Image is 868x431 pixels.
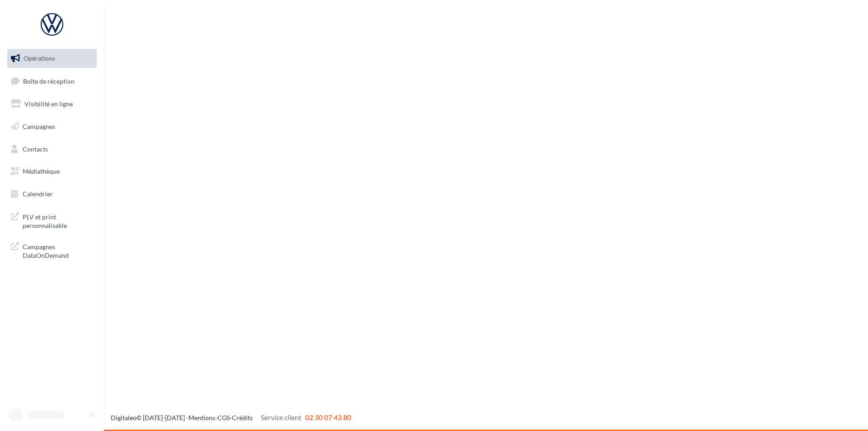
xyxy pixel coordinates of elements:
span: Campagnes [23,123,55,130]
span: © [DATE]-[DATE] - - - [111,414,351,422]
a: Digitaleo [111,414,137,422]
a: Campagnes DataOnDemand [5,237,99,264]
span: Campagnes DataOnDemand [23,241,93,260]
a: Contacts [5,140,99,159]
a: Crédits [232,414,253,422]
span: Opérations [24,54,55,62]
span: Médiathèque [23,167,60,175]
span: 02 30 07 43 80 [305,413,351,422]
a: Opérations [5,49,99,68]
a: PLV et print personnalisable [5,207,99,234]
span: Boîte de réception [23,77,75,85]
a: Campagnes [5,117,99,136]
a: Médiathèque [5,162,99,181]
a: CGS [217,414,230,422]
a: Calendrier [5,185,99,204]
span: PLV et print personnalisable [23,211,93,230]
span: Calendrier [23,190,53,198]
span: Contacts [23,145,48,152]
a: Mentions [189,414,215,422]
span: Service client [261,413,302,422]
a: Boîte de réception [5,71,99,91]
span: Visibilité en ligne [24,100,73,108]
a: Visibilité en ligne [5,95,99,114]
